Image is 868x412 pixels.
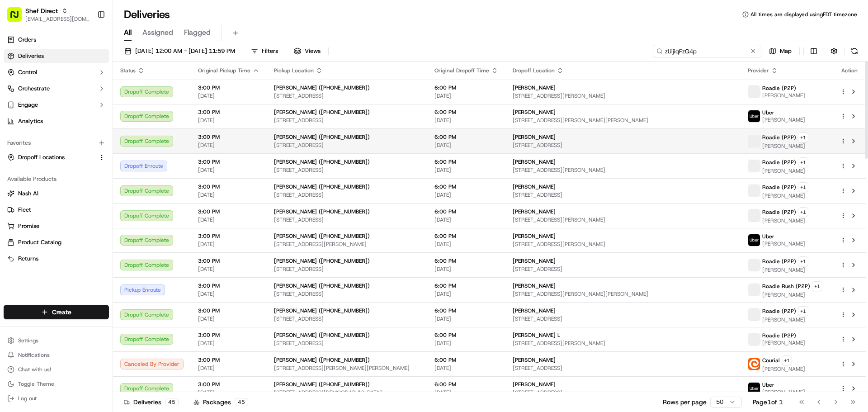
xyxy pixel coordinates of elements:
[18,101,38,109] span: Engage
[124,7,170,22] h1: Deliveries
[513,109,556,116] span: [PERSON_NAME]
[513,290,733,298] span: [STREET_ADDRESS][PERSON_NAME][PERSON_NAME]
[120,45,239,57] button: [DATE] 12:00 AM - [DATE] 11:59 PM
[762,116,805,123] span: [PERSON_NAME]
[762,109,774,116] span: Uber
[748,67,769,74] span: Provider
[274,133,370,141] span: [PERSON_NAME] ([PHONE_NUMBER])
[28,140,63,147] span: Shef Support
[4,150,109,165] button: Dropoff Locations
[513,282,556,289] span: [PERSON_NAME]
[41,86,148,95] div: Start new chat
[135,47,235,55] span: [DATE] 12:00 AM - [DATE] 11:59 PM
[274,257,370,265] span: [PERSON_NAME] ([PHONE_NUMBER])
[434,356,498,364] span: 6:00 PM
[434,232,498,240] span: 6:00 PM
[513,92,733,99] span: [STREET_ADDRESS][PERSON_NAME]
[165,398,179,406] div: 45
[434,340,498,347] span: [DATE]
[65,140,68,147] span: •
[513,158,556,166] span: [PERSON_NAME]
[305,47,321,55] span: Views
[198,133,259,141] span: 3:00 PM
[274,331,370,339] span: [PERSON_NAME] ([PHONE_NUMBER])
[513,331,560,339] span: [PERSON_NAME] L
[274,282,370,289] span: [PERSON_NAME] ([PHONE_NUMBER])
[124,398,179,407] div: Deliveries
[76,179,84,186] div: 💻
[434,208,498,215] span: 6:00 PM
[513,356,556,364] span: [PERSON_NAME]
[25,15,90,23] span: [EMAIL_ADDRESS][DOMAIN_NAME]
[513,183,556,190] span: [PERSON_NAME]
[513,142,733,149] span: [STREET_ADDRESS]
[198,109,259,116] span: 3:00 PM
[762,283,810,290] span: Roadie Rush (P2P)
[4,49,109,63] a: Deliveries
[18,52,44,60] span: Deliveries
[753,398,783,407] div: Page 1 of 1
[274,183,370,190] span: [PERSON_NAME] ([PHONE_NUMBER])
[762,134,796,141] span: Roadie (P2P)
[274,142,420,149] span: [STREET_ADDRESS]
[9,36,165,51] p: Welcome 👋
[274,216,420,223] span: [STREET_ADDRESS]
[25,6,58,15] span: Shef Direct
[198,381,259,388] span: 3:00 PM
[274,265,420,273] span: [STREET_ADDRESS]
[748,110,760,122] img: uber-new-logo.jpeg
[64,199,109,207] a: Powered byPylon
[18,337,38,344] span: Settings
[9,9,27,27] img: Nash
[4,378,109,390] button: Toggle Theme
[513,166,733,174] span: [STREET_ADDRESS][PERSON_NAME]
[198,166,259,174] span: [DATE]
[154,89,165,100] button: Start new chat
[274,109,370,116] span: [PERSON_NAME] ([PHONE_NUMBER])
[4,98,109,112] button: Engage
[193,398,248,407] div: Packages
[762,291,822,298] span: [PERSON_NAME]
[9,86,25,103] img: 1736555255976-a54dd68f-1ca7-489b-9aae-adbdc363a1c4
[18,36,36,44] span: Orders
[18,222,39,230] span: Promise
[434,133,498,141] span: 6:00 PM
[198,183,259,190] span: 3:00 PM
[198,232,259,240] span: 3:00 PM
[274,340,420,347] span: [STREET_ADDRESS]
[4,81,109,96] button: Orchestrate
[198,191,259,199] span: [DATE]
[513,216,733,223] span: [STREET_ADDRESS][PERSON_NAME]
[274,208,370,215] span: [PERSON_NAME] ([PHONE_NUMBER])
[513,340,733,347] span: [STREET_ADDRESS][PERSON_NAME]
[762,381,774,388] span: Uber
[198,265,259,273] span: [DATE]
[18,117,43,125] span: Analytics
[7,206,105,214] a: Fleet
[798,182,808,192] button: +1
[762,208,796,216] span: Roadie (P2P)
[434,142,498,149] span: [DATE]
[198,389,259,396] span: [DATE]
[7,238,105,246] a: Product Catalog
[434,183,498,190] span: 6:00 PM
[5,174,73,190] a: 📗Knowledge Base
[198,331,259,339] span: 3:00 PM
[748,358,760,370] img: couriallogo.png
[274,356,370,364] span: [PERSON_NAME] ([PHONE_NUMBER])
[198,92,259,99] span: [DATE]
[434,158,498,166] span: 6:00 PM
[73,174,149,190] a: 💻API Documentation
[18,153,65,161] span: Dropoff Locations
[513,84,556,91] span: [PERSON_NAME]
[7,255,105,263] a: Returns
[140,116,165,127] button: See all
[19,86,35,103] img: 8571987876998_91fb9ceb93ad5c398215_72.jpg
[18,366,51,373] span: Chat with us!
[41,95,124,103] div: We're available if you need us!
[434,191,498,199] span: [DATE]
[52,308,71,317] span: Create
[4,172,109,186] div: Available Products
[198,340,259,347] span: [DATE]
[513,67,555,74] span: Dropoff Location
